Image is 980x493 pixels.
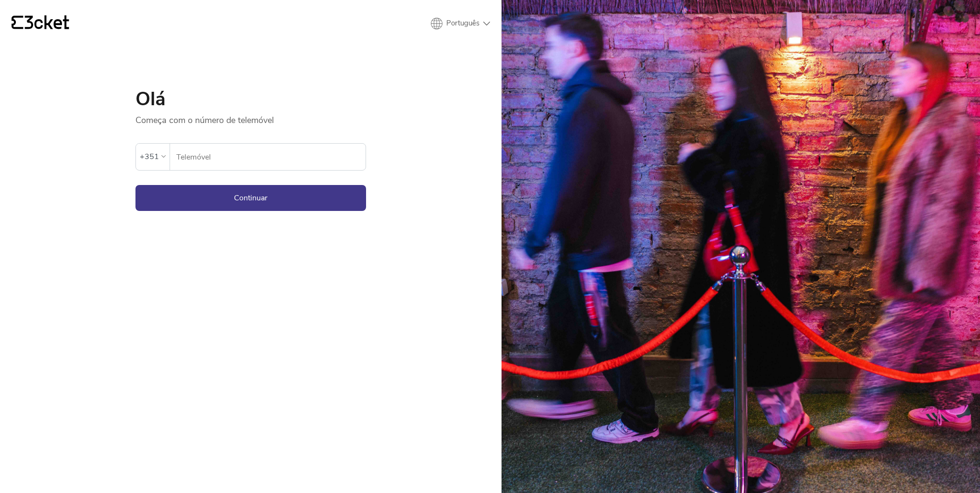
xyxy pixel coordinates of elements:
[135,185,366,211] button: Continuar
[140,149,159,164] div: +351
[12,16,23,29] g: {' '}
[135,89,366,109] h1: Olá
[176,144,366,170] input: Telemóvel
[12,15,69,32] a: {' '}
[135,109,366,126] p: Começa com o número de telemóvel
[170,144,366,171] label: Telemóvel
